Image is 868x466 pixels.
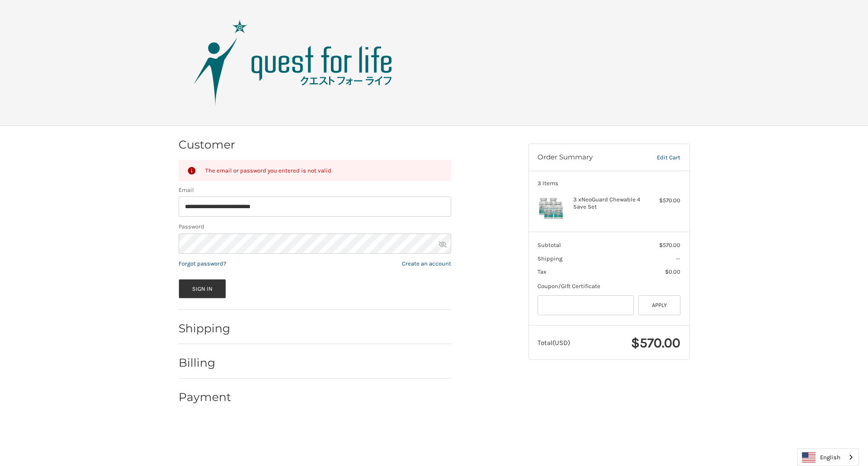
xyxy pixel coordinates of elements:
div: $570.00 [645,196,680,205]
label: Password [179,222,451,231]
a: English [797,449,859,466]
h3: Order Summary [538,153,638,162]
a: Create an account [402,260,451,267]
label: Email [179,186,451,195]
h2: Billing [179,356,231,370]
button: Apply [638,295,681,316]
h2: Shipping [179,322,231,336]
span: $570.00 [659,242,680,248]
span: $570.00 [631,335,680,351]
span: Subtotal [538,242,561,248]
span: Total (USD) [538,339,570,347]
span: $0.00 [665,268,680,275]
h2: Payment [179,390,231,404]
h2: Customer [179,138,235,152]
button: Sign In [179,279,226,298]
div: Language [797,448,859,466]
div: The email or password you entered is not valid. [205,166,443,175]
img: Quest Group [180,18,406,108]
h4: 3 x NeoGuard Chewable 4 Save Set [573,196,642,211]
h3: 3 Items [538,180,680,187]
span: -- [676,255,680,262]
input: Gift Certificate or Coupon Code [538,295,634,316]
a: Edit Cart [638,153,680,162]
span: Tax [538,268,547,275]
div: Coupon/Gift Certificate [538,282,680,291]
span: Shipping [538,255,562,262]
aside: Language selected: English [797,448,859,466]
a: Forgot password? [179,260,226,267]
